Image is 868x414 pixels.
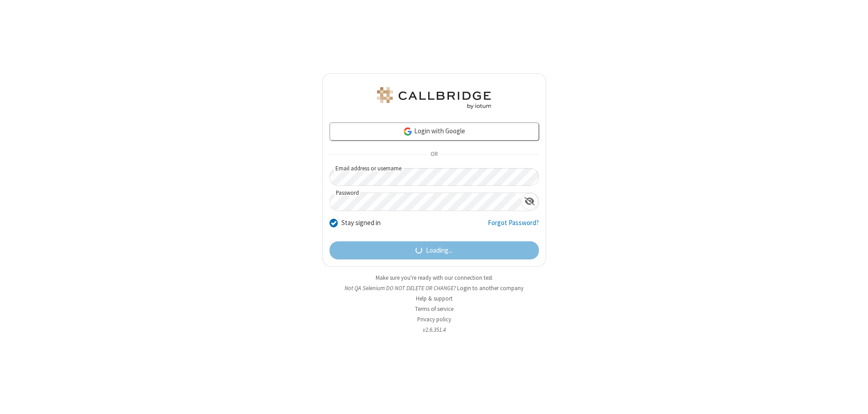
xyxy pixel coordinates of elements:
span: OR [427,148,441,161]
label: Stay signed in [341,218,381,228]
img: google-icon.png [403,127,413,136]
a: Privacy policy [417,315,451,323]
li: Not QA Selenium DO NOT DELETE OR CHANGE? [322,284,546,292]
button: Login to another company [457,284,524,292]
button: Loading... [330,241,539,259]
input: Email address or username [330,168,539,186]
li: v2.6.351.4 [322,325,546,334]
input: Password [330,193,521,211]
div: Show password [521,193,538,210]
a: Login with Google [330,122,539,141]
a: Help & support [416,295,453,302]
a: Terms of service [415,305,453,313]
a: Forgot Password? [488,218,539,235]
a: Make sure you're ready with our connection test [376,274,492,282]
img: QA Selenium DO NOT DELETE OR CHANGE [375,87,493,109]
span: Loading... [426,245,453,256]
